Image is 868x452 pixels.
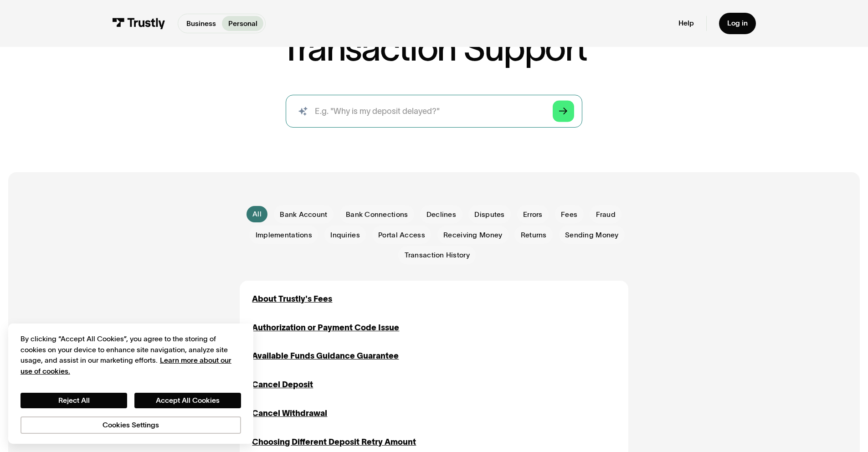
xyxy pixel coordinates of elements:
[21,393,127,408] button: Reject All
[8,324,253,444] div: Cookie banner
[180,16,222,31] a: Business
[286,95,582,128] input: search
[727,19,748,28] div: Log in
[426,210,456,220] span: Declines
[521,230,547,240] span: Returns
[252,436,416,448] a: Choosing Different Deposit Retry Amount
[21,334,241,433] div: Privacy
[252,293,332,305] a: About Trustly's Fees
[378,230,425,240] span: Portal Access
[346,210,408,220] span: Bank Connections
[252,322,399,334] a: Authorization or Payment Code Issue
[252,379,313,391] a: Cancel Deposit
[330,230,360,240] span: Inquiries
[134,393,241,408] button: Accept All Cookies
[281,31,587,66] h1: Transaction Support
[186,18,216,29] p: Business
[228,18,257,29] p: Personal
[565,230,619,240] span: Sending Money
[252,407,327,420] a: Cancel Withdrawal
[252,209,262,219] div: All
[405,250,470,260] span: Transaction History
[474,210,504,220] span: Disputes
[596,210,616,220] span: Fraud
[523,210,543,220] span: Errors
[719,13,756,34] a: Log in
[443,230,502,240] span: Receiving Money
[252,350,399,362] a: Available Funds Guidance Guarantee
[256,230,312,240] span: Implementations
[21,334,241,376] div: By clicking “Accept All Cookies”, you agree to the storing of cookies on your device to enhance s...
[678,19,694,28] a: Help
[247,206,268,222] a: All
[561,210,577,220] span: Fees
[222,16,263,31] a: Personal
[240,205,628,264] form: Email Form
[280,210,327,220] span: Bank Account
[21,416,241,434] button: Cookies Settings
[112,18,165,29] img: Trustly Logo
[286,95,582,128] form: Search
